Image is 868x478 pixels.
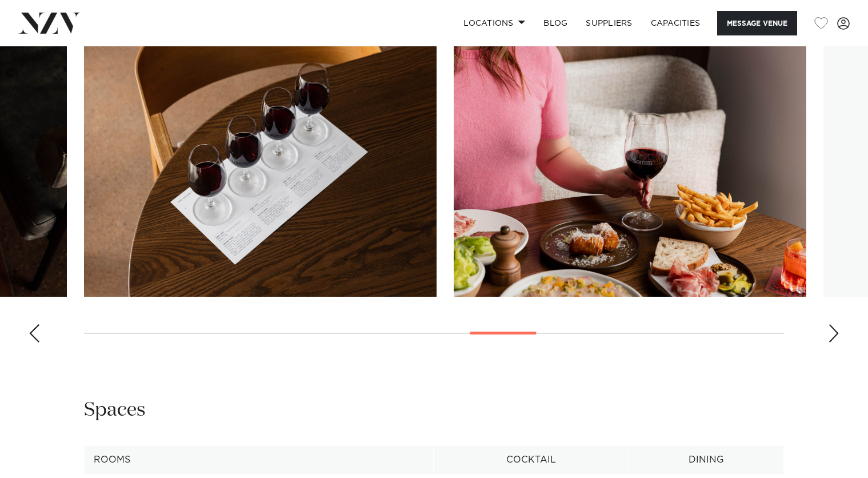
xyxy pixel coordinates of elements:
[84,38,437,297] swiper-slide: 12 / 20
[534,11,577,35] a: BLOG
[454,11,534,35] a: Locations
[642,11,710,35] a: Capacities
[577,11,641,35] a: SUPPLIERS
[85,446,434,474] th: Rooms
[433,446,629,474] th: Cocktail
[454,38,806,297] swiper-slide: 13 / 20
[717,11,797,35] button: Message Venue
[18,13,81,33] img: nzv-logo.png
[84,397,146,423] h2: Spaces
[629,446,783,474] th: Dining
